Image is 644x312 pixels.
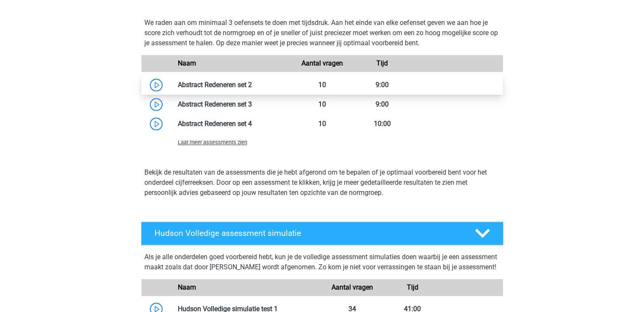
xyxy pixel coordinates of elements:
[144,252,500,276] div: Als je alle onderdelen goed voorbereid hebt, kun je de volledige assessment simulaties doen waarb...
[171,80,292,90] div: Abstract Redeneren set 2
[171,58,292,68] div: Naam
[382,282,442,293] div: Tijd
[155,228,461,238] h4: Hudson Volledige assessment simulatie
[292,58,352,68] div: Aantal vragen
[144,18,500,48] p: We raden aan om minimaal 3 oefensets te doen met tijdsdruk. Aan het einde van elke oefenset geven...
[171,119,292,129] div: Abstract Redeneren set 4
[171,99,292,109] div: Abstract Redeneren set 3
[178,139,247,145] span: Laat meer assessments zien
[352,58,412,68] div: Tijd
[144,167,500,198] p: Bekijk de resultaten van de assessments die je hebt afgerond om te bepalen of je optimaal voorber...
[171,282,322,293] div: Naam
[322,282,382,293] div: Aantal vragen
[138,222,507,245] a: Hudson Volledige assessment simulatie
